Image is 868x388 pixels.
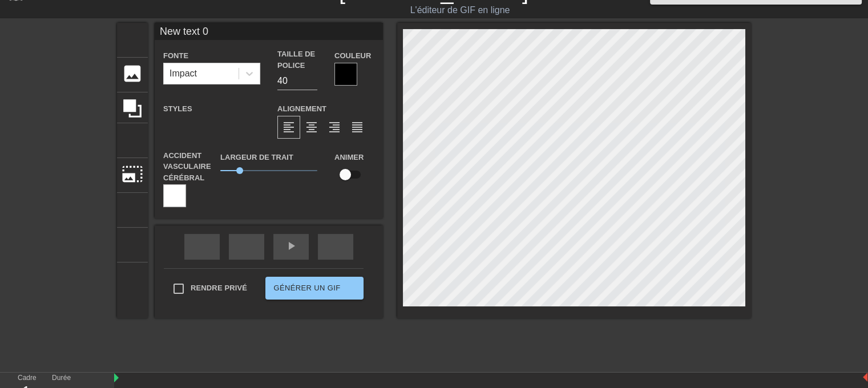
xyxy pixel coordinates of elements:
font: format_align_right [328,120,341,134]
font: Animer [334,153,364,161]
font: Fonte [163,51,188,60]
font: sauter_suivant [329,239,520,253]
font: Styles [163,104,192,113]
font: Cadre [18,374,37,382]
font: format_italique [191,120,396,134]
font: Largeur de trait [220,153,293,161]
font: Alignement [277,104,326,113]
font: format_soulignement [213,120,474,134]
font: sauter_précédent [240,239,443,253]
font: Durée [52,374,71,382]
font: titre [122,28,230,50]
font: clavier [122,233,273,254]
button: Générer un GIF [265,277,364,300]
font: Générer un GIF [273,284,340,292]
font: Taille de police [277,50,315,70]
font: play_arrow [284,239,298,253]
font: aide [122,198,208,220]
font: ajouter_cercle [136,44,272,54]
font: photo_size_select_large [122,163,143,185]
font: double_flèche [344,281,515,295]
font: Impact [169,68,197,78]
img: bound-end.png [863,373,867,382]
font: Rendre privé [191,284,247,292]
font: format_align_center [305,120,318,134]
font: format_align_justify [350,120,364,134]
font: ajouter_cercle [136,79,272,88]
font: image [122,63,143,84]
font: Accident vasculaire cérébral [163,151,211,182]
font: recadrer [122,128,295,150]
font: format_align_left [282,120,296,134]
font: L'éditeur de GIF en ligne [410,5,510,15]
font: format_gras [168,120,318,134]
font: retour rapide [195,239,363,253]
font: Couleur [334,51,371,60]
